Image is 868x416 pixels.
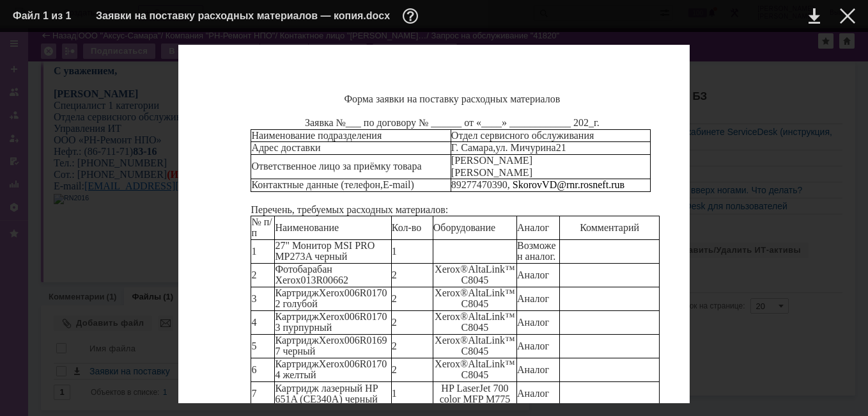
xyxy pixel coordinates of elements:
span: ул. Мичурина [495,142,555,153]
span: 2 [392,317,397,328]
span: 4 [251,317,256,328]
div: Скачать файл [809,8,820,24]
span: AltaLink [468,311,505,322]
span: Xerox® [435,287,468,298]
span: 1 [392,388,397,399]
span: , [493,142,495,153]
span: Фотобарабан [275,264,332,275]
span: Г. Самара [451,142,493,153]
span: Картридж [275,335,318,346]
span: Адрес доставки [251,142,320,153]
span: ™ C8045 [461,335,515,356]
span: Наименование подразделения [251,130,382,141]
span: 1 [251,246,256,257]
span: [PERSON_NAME] [451,167,532,178]
span: 006R01697 черный [275,335,387,356]
span: Перечень, требуемых расходных материалов: [251,204,448,215]
span: 2 [251,269,256,280]
span: г. [594,117,600,128]
span: Картридж [275,358,318,369]
span: Аналог [517,317,549,328]
span: mail [392,179,410,190]
span: AltaLink [468,335,505,346]
span: Картридж [275,311,318,322]
span: Контактные данные (телефон, [251,179,383,190]
b: 83-16 [79,283,103,294]
span: SkorovVD [513,179,557,190]
span: Отдел сервисного обслуживания [451,130,594,141]
span: Xerox [319,287,345,298]
span: ™ C8045 [461,311,515,333]
span: AltaLink [468,358,505,369]
span: 2 [392,269,397,280]
span: 5 [251,340,256,351]
span: Xerox [319,335,345,346]
span: Картридж лазерный HP 651A (CE340A) черный [275,383,378,404]
span: Аналог [517,364,549,375]
span: 7 [251,388,256,399]
span: AltaLink [468,264,505,275]
span: 006R01704 желтый [275,358,387,380]
span: ™ C8045 [461,358,515,380]
span: 3 [251,293,256,304]
span: 2 [392,293,397,304]
span: Заявка №___ по договору № __ [305,117,441,128]
span: № п/п [251,216,272,238]
span: [PERSON_NAME] [451,155,532,166]
span: 27" Монитор MSI PRO MP273A черный [275,240,375,262]
span: 89277470390 [451,179,508,190]
span: HP LaserJet 700 color MFP M775 [440,383,511,404]
span: 006R01703 пурпурный [275,311,387,333]
span: . [578,179,580,190]
span: AltaLink [468,287,505,298]
span: 21 [556,142,566,153]
span: Наименование [275,222,339,233]
span: 006R01702 голубой [275,287,387,309]
span: Аналог [517,388,549,399]
span: rnr [566,179,578,190]
span: Xerox® [435,358,468,369]
span: Аналог [517,293,549,304]
span: Кол-во [392,222,421,233]
div: Файл 1 из 1 [13,11,77,21]
span: ____ от «____» ____________ 202_ [441,117,594,128]
span: Возможен аналог. [517,240,555,262]
span: rosneft [580,179,608,190]
span: Xerox® [435,311,468,322]
a: [EMAIL_ADDRESS][DOMAIN_NAME] [31,318,206,328]
span: 013R00662 [300,275,348,285]
span: Xerox [275,275,300,285]
span: в [619,179,624,190]
span: Ответственное лицо за приёмку товара [251,161,421,172]
span: Форма заявки на поставку расходных материалов [344,93,560,104]
span: ™ C8045 [461,264,515,285]
div: Дополнительная информация о файле (F11) [403,8,422,24]
span: Xerox [319,311,345,322]
div: Закрыть окно (Esc) [840,8,855,24]
span: 2 [392,340,397,351]
div: Заявки на поставку расходных материалов — копия.docx [96,8,422,24]
span: Аналог [517,340,549,351]
span: 2 [392,364,397,375]
span: Аналог [517,269,549,280]
span: @ [557,179,566,190]
span: ru [611,179,619,190]
span: 1 [392,246,397,257]
span: Xerox® [435,335,468,346]
span: (ИЗМЕНИЛСЯ НОМЕР) [113,306,229,317]
span: E [383,179,389,190]
span: Картридж [275,287,318,298]
span: ) [410,179,414,190]
span: ™ C8045 [461,287,515,309]
span: Комментарий [580,222,639,233]
span: , [508,179,510,190]
span: - [389,179,392,190]
span: . [608,179,611,190]
span: Аналог [517,222,549,233]
span: 6 [251,364,256,375]
span: Xerox [319,358,345,369]
span: Xerox® [435,264,468,275]
span: Оборудование [433,222,495,233]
